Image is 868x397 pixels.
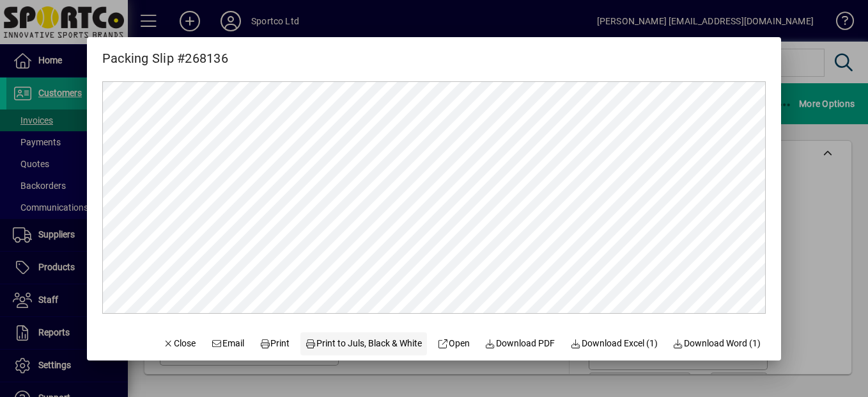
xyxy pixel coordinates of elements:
button: Print [254,332,295,355]
span: Print [260,337,290,350]
a: Download PDF [480,332,561,355]
button: Email [206,332,249,355]
button: Close [158,332,201,355]
a: Open [432,332,475,355]
span: Print to Juls, Black & White [306,337,422,350]
span: Download Word (1) [673,337,761,350]
span: Download Excel (1) [570,337,658,350]
span: Close [163,337,196,350]
span: Open [437,337,470,350]
button: Download Word (1) [668,332,766,355]
button: Print to Juls, Black & White [300,332,428,355]
h2: Packing Slip #268136 [87,37,244,69]
span: Download PDF [485,337,555,350]
span: Email [211,337,244,350]
button: Download Excel (1) [565,332,663,355]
